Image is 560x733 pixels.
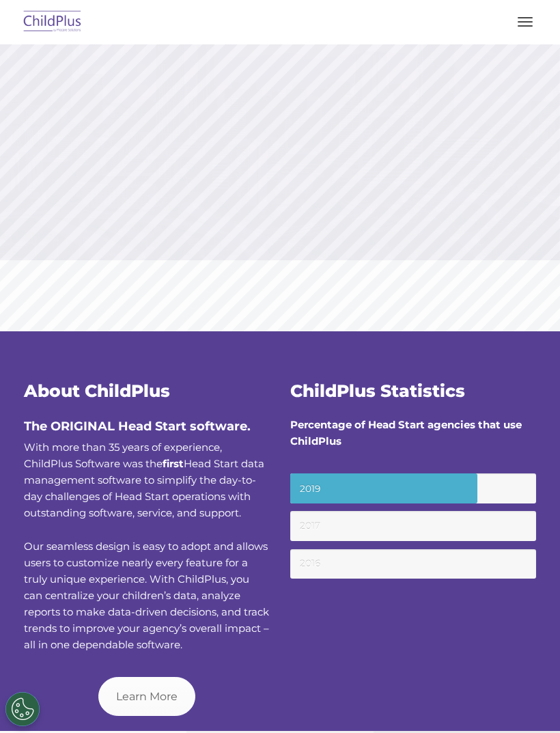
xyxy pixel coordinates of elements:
[24,540,269,651] span: Our seamless design is easy to adopt and allows users to customize nearly every feature for a tru...
[5,692,40,726] button: Cookies Settings
[290,381,465,401] span: ChildPlus Statistics
[98,677,195,716] a: Learn More
[380,143,476,167] a: Learn More
[24,419,251,434] span: The ORIGINAL Head Start software.
[24,441,264,519] span: With more than 35 years of experience, ChildPlus Software was the Head Start data management soft...
[290,418,522,447] strong: Percentage of Head Start agencies that use ChildPlus
[290,549,536,579] small: 2016
[24,381,170,401] span: About ChildPlus
[163,457,184,470] b: first
[290,511,536,541] small: 2017
[290,473,536,503] small: 2019
[20,6,85,38] img: ChildPlus by Procare Solutions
